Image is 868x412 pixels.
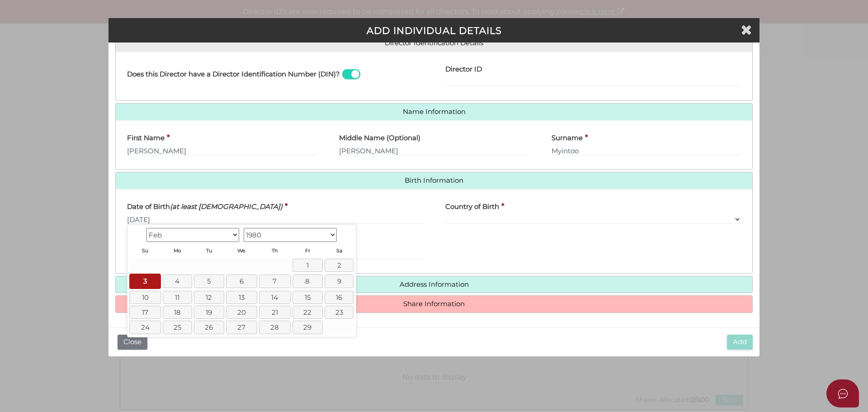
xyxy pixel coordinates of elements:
span: Thursday [272,248,278,254]
a: 20 [226,306,257,319]
a: 26 [194,321,224,334]
a: 12 [194,291,224,304]
a: 27 [226,321,257,334]
a: 1 [292,259,323,272]
span: Sunday [142,248,148,254]
span: Friday [305,248,310,254]
i: (at least [DEMOGRAPHIC_DATA]) [170,202,283,211]
a: 3 [129,274,160,289]
span: Tuesday [206,248,212,254]
a: Birth Information [123,177,745,185]
a: 29 [292,321,323,334]
a: 19 [194,306,224,319]
a: 14 [259,291,290,304]
a: 16 [325,291,354,304]
a: 5 [194,275,224,288]
a: 10 [129,291,160,304]
a: 11 [163,291,192,304]
a: 23 [325,306,354,319]
button: Add [727,335,753,350]
a: 25 [163,321,192,334]
span: Wednesday [237,248,245,254]
a: 17 [129,306,160,319]
a: 6 [226,275,257,288]
input: dd/mm/yyyy [127,214,423,224]
a: 24 [129,321,160,334]
span: Saturday [336,248,342,254]
a: 18 [163,306,192,319]
a: 7 [259,275,290,288]
a: 8 [292,275,323,288]
a: 28 [259,321,290,334]
a: 21 [259,306,290,319]
a: Prev [129,227,144,241]
a: Address Information [123,281,745,289]
a: 2 [325,259,354,272]
h4: Country of Birth [445,203,499,211]
a: 15 [292,291,323,304]
a: 4 [163,275,192,288]
a: Next [339,227,354,241]
button: Close [118,335,147,350]
span: Monday [174,248,181,254]
select: v [445,214,741,224]
a: 13 [226,291,257,304]
a: 22 [292,306,323,319]
a: Share Information [123,300,745,308]
h4: Date of Birth [127,203,283,211]
button: Open asap [826,379,859,407]
a: 9 [325,275,354,288]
